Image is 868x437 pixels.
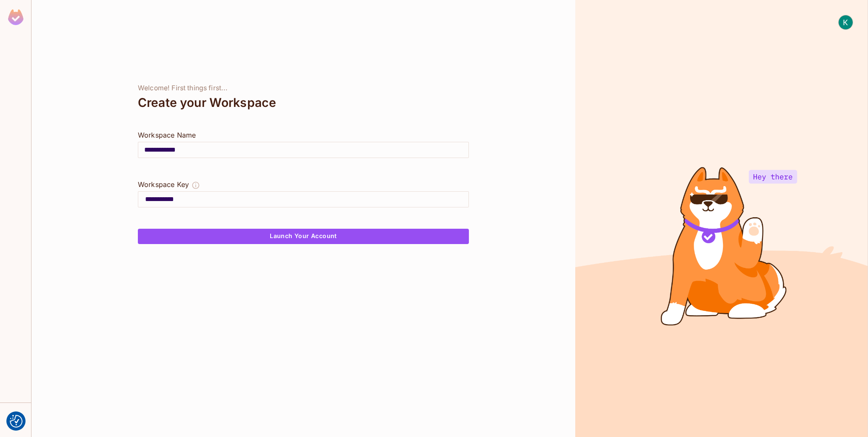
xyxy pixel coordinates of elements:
div: Workspace Name [138,130,469,140]
div: Help & Updates [6,410,25,427]
button: The Workspace Key is unique, and serves as the identifier of your workspace. [191,179,200,191]
div: Welcome! First things first... [138,84,469,92]
div: Workspace Key [138,179,189,190]
img: Revisit consent button [10,415,23,428]
img: SReyMgAAAABJRU5ErkJggg== [8,9,23,25]
button: Consent Preferences [10,415,23,428]
button: Launch Your Account [138,229,469,244]
div: Create your Workspace [138,92,469,113]
img: Kostia [839,15,853,29]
